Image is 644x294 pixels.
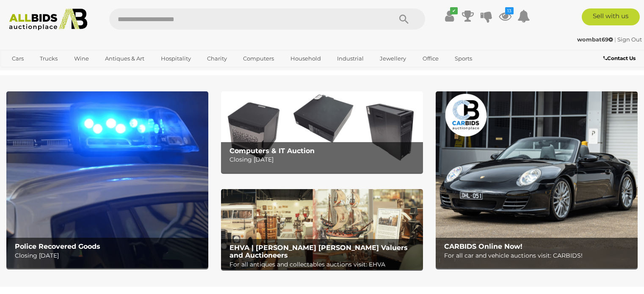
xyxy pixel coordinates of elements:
a: ✔ [443,8,456,24]
p: For all antiques and collectables auctions visit: EHVA [229,259,419,270]
a: Wine [69,52,94,66]
strong: wombat69 [577,36,613,43]
button: Search [383,8,425,30]
b: EHVA | [PERSON_NAME] [PERSON_NAME] Valuers and Auctioneers [229,244,408,259]
p: For all car and vehicle auctions visit: CARBIDS! [444,250,633,261]
a: Charity [202,52,232,66]
a: CARBIDS Online Now! CARBIDS Online Now! For all car and vehicle auctions visit: CARBIDS! [436,91,638,268]
b: Police Recovered Goods [15,242,100,250]
img: Police Recovered Goods [6,91,208,268]
img: EHVA | Evans Hastings Valuers and Auctioneers [221,189,423,270]
p: Closing [DATE] [229,154,419,165]
a: Industrial [332,52,369,66]
b: CARBIDS Online Now! [444,242,522,250]
b: Contact Us [603,55,636,61]
a: Cars [6,52,29,66]
a: [GEOGRAPHIC_DATA] [6,66,77,80]
a: wombat69 [577,36,614,43]
a: Sell with us [582,8,640,25]
a: Household [285,52,326,66]
img: Computers & IT Auction [221,91,423,172]
a: EHVA | Evans Hastings Valuers and Auctioneers EHVA | [PERSON_NAME] [PERSON_NAME] Valuers and Auct... [221,189,423,270]
i: 13 [505,7,514,14]
a: Police Recovered Goods Police Recovered Goods Closing [DATE] [6,91,208,268]
a: Trucks [34,52,63,66]
a: Sign Out [617,36,642,43]
a: Office [417,52,444,66]
i: ✔ [450,7,458,14]
img: Allbids.com.au [5,8,92,30]
a: Computers & IT Auction Computers & IT Auction Closing [DATE] [221,91,423,172]
a: Jewellery [374,52,412,66]
p: Closing [DATE] [15,250,204,261]
img: CARBIDS Online Now! [436,91,638,268]
a: Computers [238,52,279,66]
a: Antiques & Art [100,52,150,66]
span: | [614,36,616,43]
a: Hospitality [155,52,196,66]
a: 13 [499,8,511,24]
a: Contact Us [603,54,638,63]
b: Computers & IT Auction [229,147,315,155]
a: Sports [449,52,478,66]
